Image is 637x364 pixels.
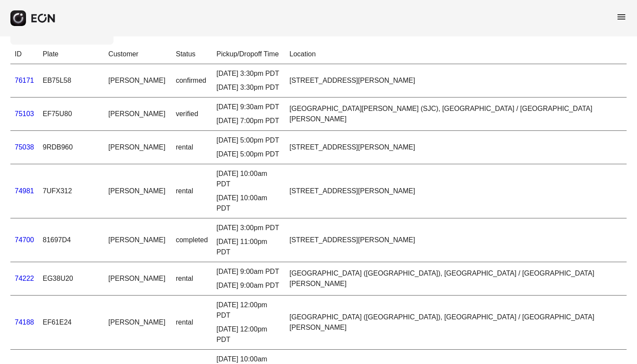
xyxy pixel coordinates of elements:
td: rental [172,131,212,164]
div: [DATE] 12:00pm PDT [217,324,281,345]
td: [PERSON_NAME] [104,131,172,164]
td: [PERSON_NAME] [104,296,172,350]
th: ID [10,45,39,64]
td: [GEOGRAPHIC_DATA] ([GEOGRAPHIC_DATA]), [GEOGRAPHIC_DATA] / [GEOGRAPHIC_DATA][PERSON_NAME] [285,296,627,350]
td: EG38U20 [39,262,104,296]
th: Plate [39,45,104,64]
td: [PERSON_NAME] [104,218,172,262]
td: EB75L58 [39,64,104,97]
div: [DATE] 11:00pm PDT [217,237,281,257]
th: Customer [104,45,172,64]
td: confirmed [172,64,212,97]
td: 9RDB960 [39,131,104,164]
a: 74981 [15,187,34,195]
th: Status [172,45,212,64]
td: [GEOGRAPHIC_DATA][PERSON_NAME] (SJC), [GEOGRAPHIC_DATA] / [GEOGRAPHIC_DATA][PERSON_NAME] [285,97,627,131]
div: [DATE] 12:00pm PDT [217,300,281,321]
td: rental [172,296,212,350]
div: [DATE] 7:00pm PDT [217,116,281,126]
div: [DATE] 5:00pm PDT [217,135,281,146]
div: [DATE] 9:00am PDT [217,266,281,277]
td: [STREET_ADDRESS][PERSON_NAME] [285,164,627,218]
div: [DATE] 9:00am PDT [217,280,281,291]
td: [PERSON_NAME] [104,262,172,296]
a: 74188 [15,318,34,326]
td: [STREET_ADDRESS][PERSON_NAME] [285,131,627,164]
div: [DATE] 3:30pm PDT [217,82,281,93]
td: rental [172,164,212,218]
td: EF61E24 [39,296,104,350]
td: [PERSON_NAME] [104,164,172,218]
a: 75103 [15,110,34,117]
td: [PERSON_NAME] [104,64,172,97]
a: 74700 [15,236,34,244]
div: [DATE] 3:00pm PDT [217,223,281,233]
td: [GEOGRAPHIC_DATA] ([GEOGRAPHIC_DATA]), [GEOGRAPHIC_DATA] / [GEOGRAPHIC_DATA][PERSON_NAME] [285,262,627,296]
div: [DATE] 9:30am PDT [217,102,281,112]
a: 75038 [15,143,34,151]
div: [DATE] 5:00pm PDT [217,149,281,159]
td: 7UFX312 [39,164,104,218]
a: 76171 [15,77,34,84]
div: [DATE] 10:00am PDT [217,193,281,214]
div: [DATE] 10:00am PDT [217,169,281,189]
a: 74222 [15,275,34,282]
th: Location [285,45,627,64]
span: menu [616,12,627,22]
td: [STREET_ADDRESS][PERSON_NAME] [285,64,627,97]
div: [DATE] 3:30pm PDT [217,68,281,79]
td: completed [172,218,212,262]
td: 81697D4 [39,218,104,262]
th: Pickup/Dropoff Time [212,45,286,64]
td: [PERSON_NAME] [104,97,172,131]
td: EF75U80 [39,97,104,131]
td: rental [172,262,212,296]
td: [STREET_ADDRESS][PERSON_NAME] [285,218,627,262]
td: verified [172,97,212,131]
